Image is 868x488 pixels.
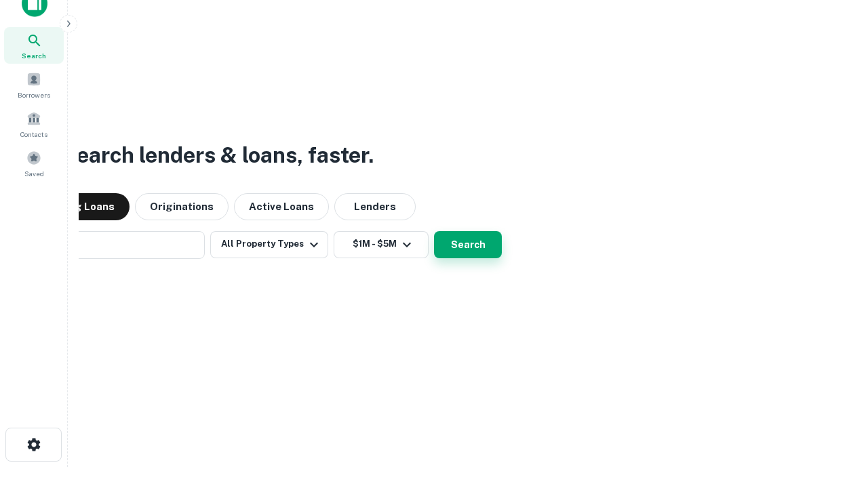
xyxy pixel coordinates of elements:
[334,193,416,220] button: Lenders
[800,380,868,445] iframe: Chat Widget
[20,129,47,140] span: Contacts
[434,231,502,258] button: Search
[210,231,328,258] button: All Property Types
[18,89,50,100] span: Borrowers
[334,231,429,258] button: $1M - $5M
[24,168,44,179] span: Saved
[4,145,64,182] a: Saved
[4,106,64,142] a: Contacts
[234,193,329,220] button: Active Loans
[4,27,64,64] a: Search
[22,50,46,61] span: Search
[4,66,64,103] a: Borrowers
[135,193,229,220] button: Originations
[62,139,374,171] h3: Search lenders & loans, faster.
